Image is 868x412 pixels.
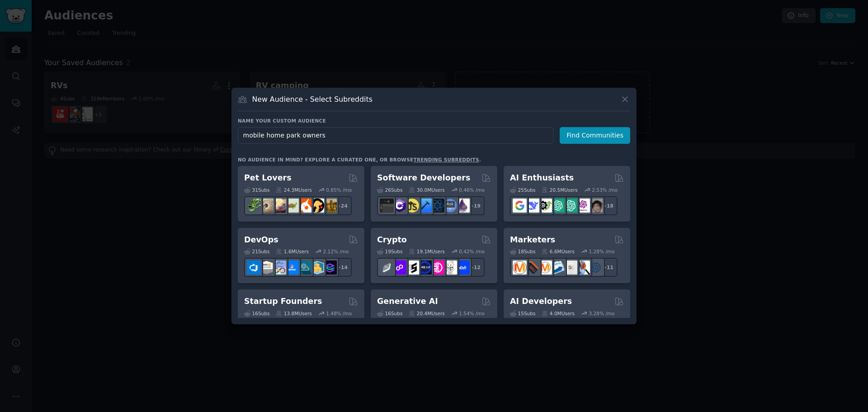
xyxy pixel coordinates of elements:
div: + 14 [333,258,352,277]
img: AskMarketing [538,260,552,275]
img: csharp [392,199,406,213]
div: 26 Sub s [377,187,402,193]
img: 0xPolygon [392,260,406,275]
img: CryptoNews [443,260,457,275]
img: herpetology [247,199,261,213]
h2: Startup Founders [244,296,322,307]
img: ethfinance [380,260,394,275]
h2: AI Developers [510,296,572,307]
img: MarketingResearch [576,260,590,275]
img: defi_ [456,260,470,275]
img: AskComputerScience [443,199,457,213]
img: DeepSeek [525,199,539,213]
img: DevOpsLinks [285,260,299,275]
h3: New Audience - Select Subreddits [252,95,373,104]
h2: Pet Lovers [244,172,292,184]
img: Docker_DevOps [272,260,286,275]
h2: Software Developers [377,172,470,184]
img: learnjavascript [405,199,419,213]
div: No audience in mind? Explore a curated one, or browse . [238,156,481,163]
img: GoogleGeminiAI [513,199,527,213]
h2: AI Enthusiasts [510,172,574,184]
h2: DevOps [244,234,278,246]
div: 18 Sub s [510,248,535,255]
img: AWS_Certified_Experts [259,260,274,275]
img: aws_cdk [310,260,324,275]
h2: Marketers [510,234,555,246]
img: PlatformEngineers [323,260,337,275]
div: 0.85 % /mo [326,187,352,193]
div: + 18 [599,196,618,215]
h2: Generative AI [377,296,438,307]
img: Emailmarketing [551,260,565,275]
img: googleads [563,260,577,275]
div: 1.28 % /mo [589,248,615,255]
img: ethstaker [405,260,419,275]
div: 19 Sub s [377,248,402,255]
div: + 19 [466,196,485,215]
img: content_marketing [513,260,527,275]
div: 20.5M Users [542,187,577,193]
img: OpenAIDev [576,199,590,213]
div: 13.8M Users [276,310,311,317]
div: 16 Sub s [244,310,269,317]
img: bigseo [525,260,539,275]
img: AItoolsCatalog [538,199,552,213]
div: 31 Sub s [244,187,269,193]
img: dogbreed [323,199,337,213]
input: Pick a short name, like "Digital Marketers" or "Movie-Goers" [238,127,553,144]
img: ArtificalIntelligence [589,199,603,213]
img: chatgpt_prompts_ [563,199,577,213]
img: chatgpt_promptDesign [551,199,565,213]
img: azuredevops [247,260,261,275]
button: Find Communities [560,127,630,144]
div: 15 Sub s [510,310,535,317]
img: leopardgeckos [272,199,286,213]
a: trending subreddits [413,157,479,162]
div: 16 Sub s [377,310,402,317]
div: + 24 [333,196,352,215]
div: 3.28 % /mo [589,310,615,317]
div: 1.48 % /mo [326,310,352,317]
img: elixir [456,199,470,213]
div: 0.42 % /mo [459,248,485,255]
h3: Name your custom audience [238,118,630,124]
img: OnlineMarketing [589,260,603,275]
img: web3 [418,260,432,275]
div: 1.6M Users [276,248,309,255]
div: 19.1M Users [409,248,444,255]
img: turtle [285,199,299,213]
div: 21 Sub s [244,248,269,255]
div: + 12 [466,258,485,277]
div: 25 Sub s [510,187,535,193]
img: platformengineering [297,260,311,275]
img: ballpython [259,199,274,213]
img: cockatiel [297,199,311,213]
div: 0.46 % /mo [459,187,485,193]
div: 1.54 % /mo [459,310,485,317]
div: 2.53 % /mo [592,187,618,193]
div: + 11 [599,258,618,277]
img: defiblockchain [430,260,444,275]
img: software [380,199,394,213]
div: 6.6M Users [542,248,575,255]
div: 30.0M Users [409,187,444,193]
img: reactnative [430,199,444,213]
img: iOSProgramming [418,199,432,213]
div: 24.3M Users [276,187,311,193]
div: 2.12 % /mo [323,248,349,255]
div: 4.0M Users [542,310,575,317]
img: PetAdvice [310,199,324,213]
div: 20.4M Users [409,310,444,317]
h2: Crypto [377,234,407,246]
